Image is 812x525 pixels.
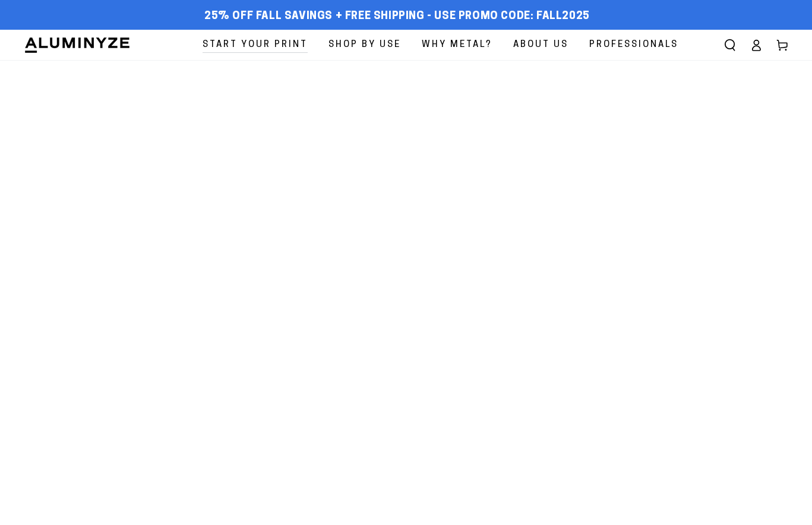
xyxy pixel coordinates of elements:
[717,32,743,58] summary: Search our site
[328,37,401,53] span: Shop By Use
[504,30,577,60] a: About Us
[422,37,492,53] span: Why Metal?
[413,30,501,60] a: Why Metal?
[513,37,568,53] span: About Us
[580,30,687,60] a: Professionals
[320,30,410,60] a: Shop By Use
[204,10,590,23] span: 25% off FALL Savings + Free Shipping - Use Promo Code: FALL2025
[24,36,131,54] img: Aluminyze
[203,37,308,53] span: Start Your Print
[194,30,317,60] a: Start Your Print
[589,37,678,53] span: Professionals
